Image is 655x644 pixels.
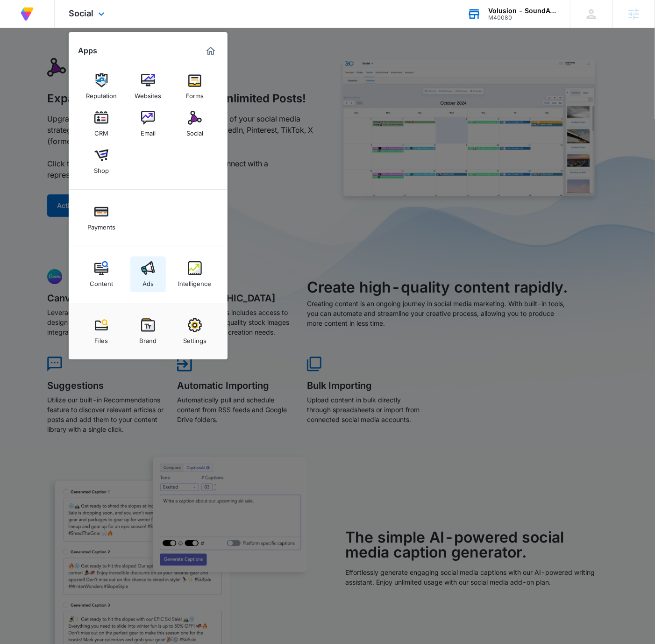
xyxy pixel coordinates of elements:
div: Domain: [DOMAIN_NAME] [24,24,103,32]
a: Reputation [84,69,119,104]
div: Keywords by Traffic [103,55,157,61]
a: Forms [177,69,213,104]
div: Forms [186,87,204,100]
img: website_grey.svg [15,24,22,32]
a: Email [130,106,166,142]
div: CRM [94,125,108,137]
img: tab_keywords_by_traffic_grey.svg [93,54,100,62]
img: tab_domain_overview_orange.svg [25,54,33,62]
a: Content [84,257,119,292]
a: Brand [130,314,166,349]
h2: Apps [78,46,97,55]
div: Email [141,125,156,137]
div: Shop [94,162,109,174]
div: Intelligence [178,275,212,287]
div: Files [95,332,108,344]
div: account id [488,14,556,21]
a: Websites [130,69,166,104]
div: Content [90,275,113,287]
div: Settings [183,332,206,344]
a: Ads [130,257,166,292]
a: CRM [84,106,119,142]
div: Websites [135,87,162,100]
a: Files [84,314,119,349]
a: Social [177,106,213,142]
img: Volusion [19,6,36,22]
span: Social [69,8,93,18]
div: Ads [142,275,154,287]
div: Payments [87,219,115,231]
img: logo_orange.svg [15,15,22,22]
div: Reputation [86,87,117,100]
div: Social [186,125,203,137]
a: Settings [177,314,213,349]
a: Intelligence [177,257,213,292]
a: Shop [84,143,119,179]
a: Marketing 360® Dashboard [203,43,218,58]
a: Payments [84,200,119,236]
div: v 4.0.25 [26,15,46,22]
div: account name [488,7,556,14]
div: Domain Overview [36,55,84,61]
div: Brand [140,332,157,344]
